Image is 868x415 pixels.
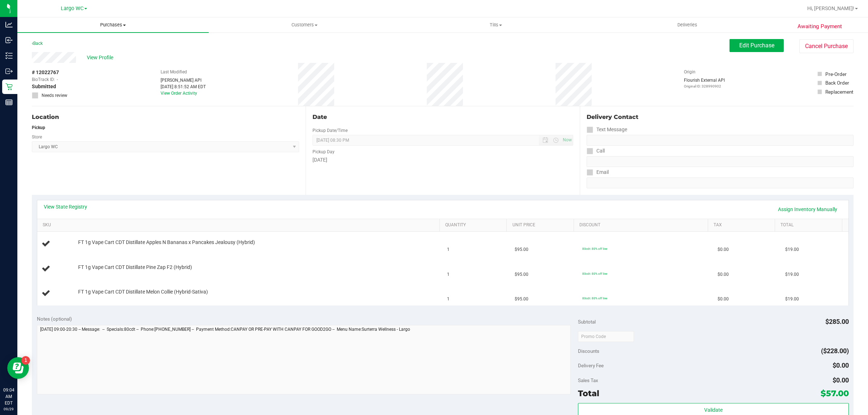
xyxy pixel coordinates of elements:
[587,146,605,156] label: Call
[312,127,348,134] label: Pickup Date/Time
[400,17,591,33] a: Tills
[161,77,206,84] div: [PERSON_NAME] API
[21,356,30,365] iframe: Resource center unread badge
[833,361,849,369] span: $0.00
[825,79,849,86] div: Back Order
[37,316,72,322] span: Notes (optional)
[587,156,854,167] input: Format: (999) 999-9999
[57,76,58,83] span: -
[44,203,87,210] a: View State Registry
[78,288,208,295] span: FT 1g Vape Cart CDT Distillate Melon Collie (Hybrid-Sativa)
[807,5,854,11] span: Hi, [PERSON_NAME]!
[799,39,854,53] button: Cancel Purchase
[515,271,528,278] span: $95.00
[209,17,400,33] a: Customers
[579,222,705,228] a: Discount
[5,21,13,28] inline-svg: Analytics
[209,22,400,28] span: Customers
[718,246,729,253] span: $0.00
[718,296,729,303] span: $0.00
[32,83,56,90] span: Submitted
[5,99,13,106] inline-svg: Reports
[684,69,695,75] label: Origin
[578,363,604,368] span: Delivery Fee
[61,5,84,12] span: Largo WC
[785,296,799,303] span: $19.00
[587,124,627,135] label: Text Message
[515,296,528,303] span: $95.00
[87,54,116,61] span: View Profile
[578,345,599,358] span: Discounts
[582,272,607,275] span: 80cdt: 80% off line
[32,76,55,83] span: BioTrack ID:
[5,83,13,90] inline-svg: Retail
[3,406,14,412] p: 09/29
[17,17,209,33] a: Purchases
[43,222,437,228] a: SKU
[587,135,854,146] input: Format: (999) 999-9999
[32,134,42,140] label: Store
[312,156,573,164] div: [DATE]
[161,69,187,75] label: Last Modified
[78,239,255,246] span: FT 1g Vape Cart CDT Distillate Apples N Bananas x Pancakes Jealousy (Hybrid)
[821,347,849,355] span: ($228.00)
[582,247,607,251] span: 80cdt: 80% off line
[32,125,45,130] strong: Pickup
[714,222,772,228] a: Tax
[161,91,197,96] a: View Order Activity
[445,222,504,228] a: Quantity
[447,296,450,303] span: 1
[5,68,13,75] inline-svg: Outbound
[5,52,13,59] inline-svg: Inventory
[797,22,842,31] span: Awaiting Payment
[587,113,854,121] div: Delivery Contact
[78,264,192,271] span: FT 1g Vape Cart CDT Distillate Pine Zap F2 (Hybrid)
[718,271,729,278] span: $0.00
[32,41,43,46] a: Back
[578,319,596,325] span: Subtotal
[785,271,799,278] span: $19.00
[785,246,799,253] span: $19.00
[447,271,450,278] span: 1
[704,407,723,413] span: Validate
[578,331,634,342] input: Promo Code
[833,376,849,384] span: $0.00
[592,17,783,33] a: Deliveries
[739,42,774,49] span: Edit Purchase
[587,167,609,177] label: Email
[578,377,598,383] span: Sales Tax
[32,69,59,76] span: # 12022767
[161,84,206,90] div: [DATE] 8:51:52 AM EDT
[42,92,67,99] span: Needs review
[825,88,853,95] div: Replacement
[447,246,450,253] span: 1
[668,22,707,28] span: Deliveries
[684,77,725,89] div: Flourish External API
[515,246,528,253] span: $95.00
[400,22,591,28] span: Tills
[512,222,571,228] a: Unit Price
[825,318,849,325] span: $285.00
[729,39,784,52] button: Edit Purchase
[7,357,29,379] iframe: Resource center
[780,222,839,228] a: Total
[5,37,13,44] inline-svg: Inbound
[312,113,573,121] div: Date
[684,84,725,89] p: Original ID: 328990902
[578,388,599,398] span: Total
[582,296,607,300] span: 80cdt: 80% off line
[773,203,842,215] a: Assign Inventory Manually
[312,149,335,155] label: Pickup Day
[17,22,209,28] span: Purchases
[821,388,849,398] span: $57.00
[3,387,14,406] p: 09:04 AM EDT
[32,113,299,121] div: Location
[825,70,847,78] div: Pre-Order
